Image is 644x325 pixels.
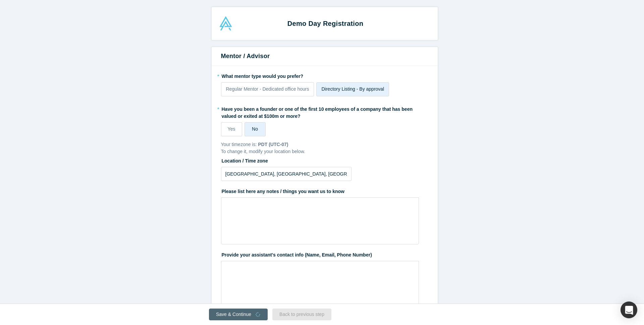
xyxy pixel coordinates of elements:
span: No [252,126,258,132]
label: Have you been a founder or one of the first 10 employees of a company that has been valued or exi... [221,103,428,120]
span: Directory Listing - By approval [321,86,384,92]
div: rdw-editor [226,200,415,211]
input: Enter a location [221,167,352,181]
label: What mentor type would you prefer? [221,71,428,80]
b: PDT (UTC-07) [258,142,288,147]
div: rdw-wrapper [221,261,419,308]
label: Please list here any notes / things you want us to know [221,186,428,195]
span: Regular Mentor - Dedicated office hours [226,86,309,92]
div: Your timezone is: To change it, modify your location below. [221,141,428,155]
span: Yes [228,126,235,132]
label: Provide your assistant's contact info (Name, Email, Phone Number) [221,249,428,259]
h3: Mentor / Advisor [221,52,428,61]
div: rdw-wrapper [221,197,419,244]
strong: Demo Day Registration [287,20,363,27]
div: rdw-editor [226,263,415,274]
img: Alchemist Accelerator Logo [219,16,233,31]
label: Location / Time zone [221,155,428,165]
button: Back to previous step [272,309,331,320]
